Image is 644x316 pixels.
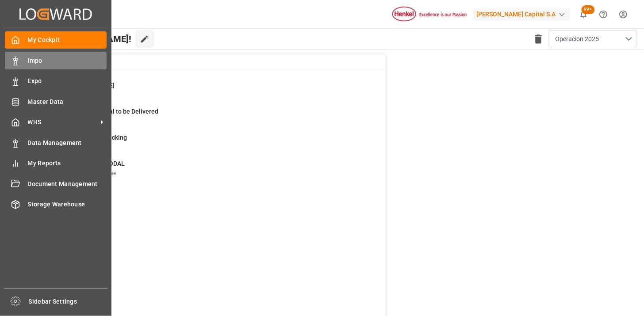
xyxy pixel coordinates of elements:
span: WHS [28,118,98,127]
button: Help Center [594,4,613,24]
a: 16Missing AutotrackingImpo [45,133,375,152]
span: Data Management [28,138,107,148]
a: Master Data [5,93,107,110]
span: Master Data [28,97,107,107]
a: 0Operación V-MODALRetrieval Warehouse [45,159,375,178]
a: 9Storage Material to be DeliveredImpo [45,107,375,126]
a: Impo [5,52,107,69]
div: [PERSON_NAME] Capital S.A [473,8,570,21]
button: [PERSON_NAME] Capital S.A [473,6,574,23]
a: Data Management [5,134,107,151]
span: Document Management [28,179,107,189]
span: Sidebar Settings [29,297,108,306]
span: Impo [28,56,107,65]
span: My Cockpit [28,35,107,45]
a: Document Management [5,175,107,192]
a: Expo [5,72,107,90]
span: Storage Warehouse [28,200,107,209]
span: Expo [28,76,107,86]
a: 657[PERSON_NAME]Impo [45,81,375,99]
span: My Reports [28,159,107,168]
span: Storage Material to be Delivered [67,108,158,115]
span: Hello [PERSON_NAME]! [36,30,131,47]
img: Henkel%20logo.jpg_1689854090.jpg [392,7,467,22]
a: My Cockpit [5,31,107,49]
a: Storage Warehouse [5,196,107,213]
button: open menu [549,30,637,47]
span: 99+ [582,5,595,14]
span: Operacion 2025 [556,34,599,44]
a: My Reports [5,155,107,172]
button: show 100 new notifications [574,4,594,24]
